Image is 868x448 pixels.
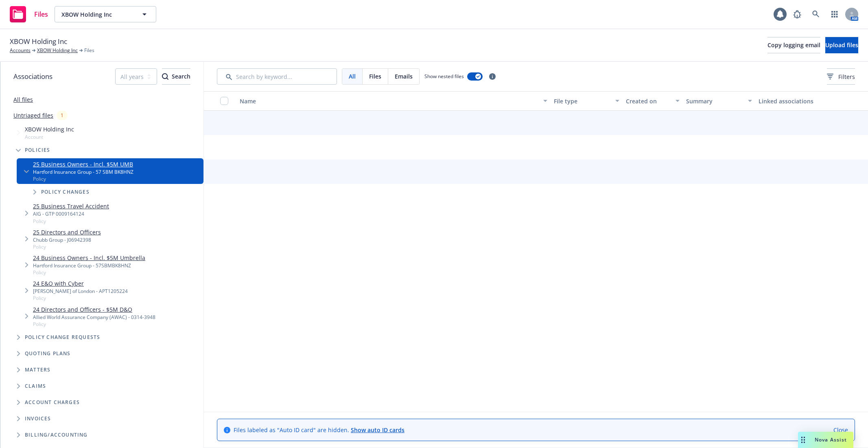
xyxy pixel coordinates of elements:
[34,11,48,17] span: Files
[25,148,50,153] span: Policies
[798,432,853,448] button: Nova Assist
[683,91,755,111] button: Summary
[10,47,31,54] a: Accounts
[349,72,356,81] span: All
[25,335,100,340] span: Policy change requests
[234,426,404,434] span: Files labeled as "Auto ID card" are hidden.
[55,6,156,22] button: XBOW Holding Inc
[798,432,808,448] div: Drag to move
[25,400,80,405] span: Account charges
[369,72,381,81] span: Files
[33,305,155,314] a: 24 Directors and Officers - $5M D&O
[626,97,671,105] div: Created on
[84,47,94,54] span: Files
[25,351,71,356] span: Quoting plans
[25,367,50,372] span: Matters
[33,254,145,262] a: 24 Business Owners - Incl. $5M Umbrella
[808,6,824,22] a: Search
[395,72,413,81] span: Emails
[33,262,145,269] div: Hartford Insurance Group - 57SBMBK8HNZ
[33,321,155,328] span: Policy
[33,243,101,250] span: Policy
[623,91,683,111] button: Created on
[33,168,133,175] div: Hartford Insurance Group - 57 SBM BK8HNZ
[7,3,51,26] a: Files
[33,175,133,182] span: Policy
[220,97,228,105] input: Select all
[424,73,464,80] span: Show nested files
[162,69,190,84] div: Search
[755,91,827,111] button: Linked associations
[33,228,101,236] a: 25 Directors and Officers
[815,436,847,443] span: Nova Assist
[33,295,128,302] span: Policy
[162,73,168,80] svg: Search
[826,6,843,22] a: Switch app
[551,91,623,111] button: File type
[554,97,610,105] div: File type
[33,202,109,210] a: 25 Business Travel Accident
[162,68,190,85] button: SearchSearch
[13,96,33,103] a: All files
[33,279,128,288] a: 24 E&O with Cyber
[236,91,551,111] button: Name
[13,71,52,82] span: Associations
[25,384,46,389] span: Claims
[838,72,855,81] span: Filters
[33,269,145,276] span: Policy
[41,190,90,194] span: Policy changes
[827,68,855,85] button: Filters
[25,416,51,421] span: Invoices
[13,111,53,120] a: Untriaged files
[217,68,337,85] input: Search by keyword...
[825,37,858,53] button: Upload files
[33,314,155,321] div: Allied World Assurance Company (AWAC) - 0314-3948
[759,97,824,105] div: Linked associations
[25,133,74,140] span: Account
[61,10,132,19] span: XBOW Holding Inc
[33,236,101,243] div: Chubb Group - J06942398
[686,97,743,105] div: Summary
[0,123,203,427] div: Tree Example
[33,160,133,168] a: 25 Business Owners - Incl. $5M UMB
[25,433,88,437] span: Billing/Accounting
[33,218,109,225] span: Policy
[767,37,820,53] button: Copy logging email
[10,36,67,47] span: XBOW Holding Inc
[825,41,858,49] span: Upload files
[240,97,538,105] div: Name
[789,6,805,22] a: Report a Bug
[33,210,109,217] div: AIG - GTP 0009164124
[351,426,404,434] a: Show auto ID cards
[767,41,820,49] span: Copy logging email
[833,426,848,434] a: Close
[37,47,78,54] a: XBOW Holding Inc
[827,72,855,81] span: Filters
[57,111,68,120] div: 1
[25,125,74,133] span: XBOW Holding Inc
[33,288,128,295] div: [PERSON_NAME] of London - APT1205224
